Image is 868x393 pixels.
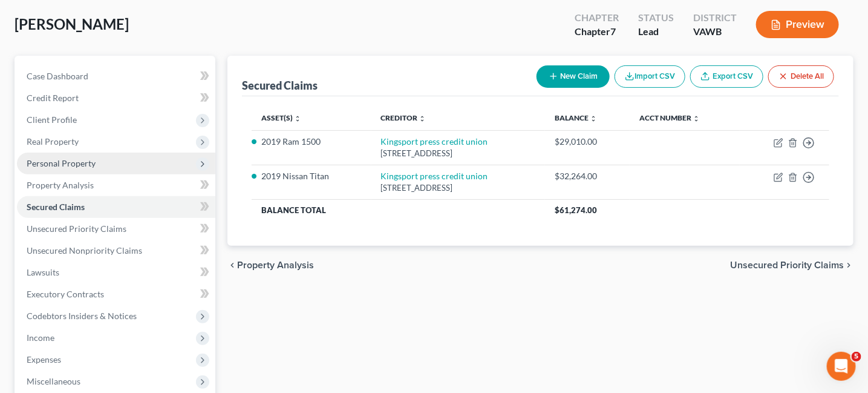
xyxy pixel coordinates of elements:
i: unfold_more [294,115,301,122]
span: Income [27,332,54,343]
li: 2019 Nissan Titan [261,170,362,182]
span: Secured Claims [27,202,85,212]
a: Executory Contracts [17,283,215,305]
i: chevron_right [844,260,853,270]
div: [STREET_ADDRESS] [381,148,535,159]
span: 5 [852,352,861,362]
a: Balance unfold_more [555,113,597,122]
span: Executory Contracts [27,289,104,299]
span: Personal Property [27,158,96,168]
span: Client Profile [27,114,77,125]
span: Unsecured Nonpriority Claims [27,245,142,256]
span: Expenses [27,354,61,365]
div: Secured Claims [242,78,318,93]
a: Acct Number unfold_more [639,113,700,122]
a: Creditor unfold_more [381,113,426,122]
a: Credit Report [17,87,215,109]
a: Asset(s) unfold_more [261,113,301,122]
li: 2019 Ram 1500 [261,136,362,148]
a: Export CSV [690,65,763,88]
button: Import CSV [615,65,685,88]
a: Property Analysis [17,174,215,196]
div: $29,010.00 [555,136,620,148]
span: $61,274.00 [555,205,597,215]
th: Balance Total [252,199,545,221]
a: Unsecured Priority Claims [17,218,215,240]
div: Lead [638,25,674,39]
div: VAWB [693,25,737,39]
button: Unsecured Priority Claims chevron_right [730,260,853,270]
span: Property Analysis [237,260,314,270]
div: [STREET_ADDRESS] [381,182,535,194]
div: $32,264.00 [555,170,620,182]
i: chevron_left [227,260,237,270]
div: Status [638,11,674,25]
span: Miscellaneous [27,376,80,386]
a: Kingsport press credit union [381,171,488,181]
button: chevron_left Property Analysis [227,260,314,270]
span: Lawsuits [27,267,59,277]
a: Secured Claims [17,196,215,218]
span: [PERSON_NAME] [15,15,129,33]
div: Chapter [575,25,619,39]
span: Property Analysis [27,180,94,190]
a: Lawsuits [17,262,215,283]
i: unfold_more [693,115,700,122]
i: unfold_more [419,115,426,122]
span: Real Property [27,136,79,147]
button: Delete All [768,65,834,88]
span: 7 [610,25,616,37]
a: Kingsport press credit union [381,136,488,147]
div: District [693,11,737,25]
a: Case Dashboard [17,65,215,87]
button: New Claim [537,65,610,88]
span: Codebtors Insiders & Notices [27,311,137,321]
div: Chapter [575,11,619,25]
span: Credit Report [27,93,79,103]
span: Unsecured Priority Claims [730,260,844,270]
i: unfold_more [590,115,597,122]
span: Case Dashboard [27,71,88,81]
a: Unsecured Nonpriority Claims [17,240,215,262]
span: Unsecured Priority Claims [27,223,126,234]
iframe: Intercom live chat [827,352,856,381]
button: Preview [756,11,839,38]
